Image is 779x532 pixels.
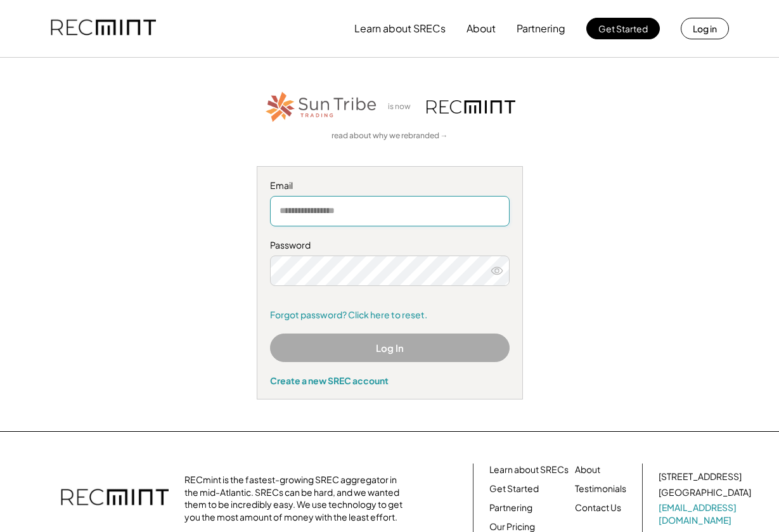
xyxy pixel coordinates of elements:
[489,483,539,495] a: Get Started
[332,131,448,141] a: read about why we rebranded →
[354,16,446,41] button: Learn about SRECs
[586,18,660,39] button: Get Started
[51,7,156,50] img: recmint-logotype%403x.png
[517,16,565,41] button: Partnering
[427,100,515,114] img: recmint-logotype%403x.png
[489,502,532,514] a: Partnering
[264,89,378,124] img: STT_Horizontal_Logo%2B-%2BColor.png
[659,470,742,483] div: [STREET_ADDRESS]
[184,474,409,523] div: RECmint is the fastest-growing SREC aggregator in the mid-Atlantic. SRECs can be hard, and we wan...
[61,476,169,521] img: recmint-logotype%403x.png
[489,464,569,476] a: Learn about SRECs
[575,483,626,495] a: Testimonials
[385,101,420,112] div: is now
[575,502,621,514] a: Contact Us
[270,375,510,386] div: Create a new SREC account
[659,486,751,499] div: [GEOGRAPHIC_DATA]
[467,16,496,41] button: About
[270,239,510,252] div: Password
[270,334,510,362] button: Log In
[681,18,729,39] button: Log in
[270,309,510,321] a: Forgot password? Click here to reset.
[270,179,510,192] div: Email
[575,464,600,476] a: About
[659,502,754,526] a: [EMAIL_ADDRESS][DOMAIN_NAME]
